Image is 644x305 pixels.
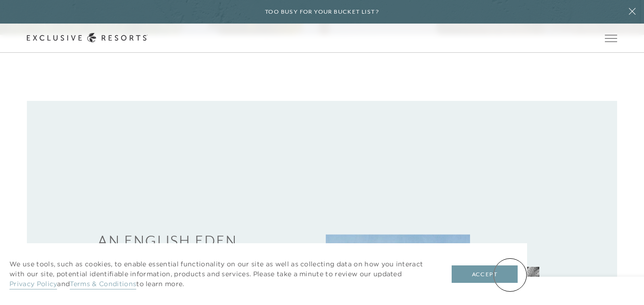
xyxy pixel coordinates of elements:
h3: An English Eden [98,231,281,251]
h6: Too busy for your bucket list? [265,8,379,16]
a: Terms & Conditions [70,280,136,289]
button: Open navigation [605,35,617,41]
a: Privacy Policy [9,280,57,289]
p: We use tools, such as cookies, to enable essential functionality on our site as well as collectin... [9,259,433,289]
button: Accept [452,265,518,283]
